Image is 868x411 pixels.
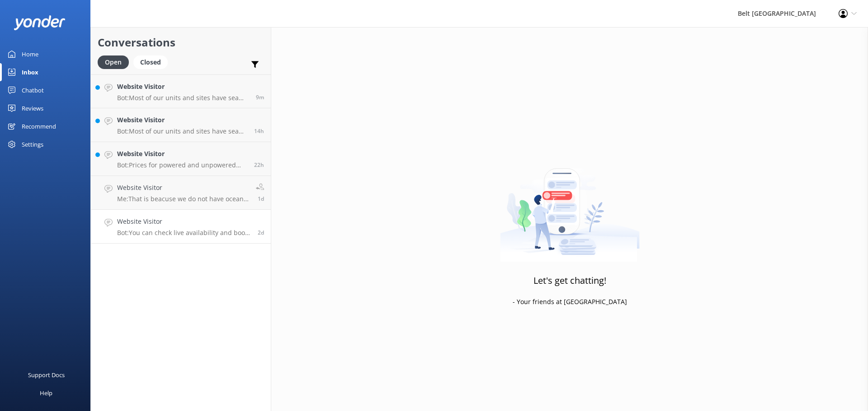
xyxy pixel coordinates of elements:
[22,81,44,99] div: Chatbot
[258,229,264,236] span: Oct 03 2025 11:52am (UTC +13:00) Pacific/Auckland
[117,195,249,203] p: Me: That is beacuse we do not have ocean-view sites left for those dates sorry.
[254,161,264,169] span: Oct 04 2025 01:21pm (UTC +13:00) Pacific/Auckland
[98,34,264,51] h2: Conversations
[91,210,271,244] a: Website VisitorBot:You can check live availability and book your stay for the [DATE] and [DATE] d...
[117,94,249,102] p: Bot: Most of our units and sites have sea views, offering the best views in town with amazing sun...
[117,217,251,226] h4: Website Visitor
[22,45,38,63] div: Home
[22,135,43,153] div: Settings
[117,229,251,237] p: Bot: You can check live availability and book your stay for the [DATE] and [DATE] directly on our...
[91,74,271,108] a: Website VisitorBot:Most of our units and sites have sea views, offering the best views in town wi...
[133,55,168,69] div: Closed
[500,149,640,262] img: artwork of a man stealing a conversation from at giant smartphone
[22,63,38,81] div: Inbox
[117,115,247,125] h4: Website Visitor
[117,183,249,193] h4: Website Visitor
[28,366,65,384] div: Support Docs
[40,384,52,402] div: Help
[117,149,247,159] h4: Website Visitor
[14,15,66,30] img: yonder-white-logo.png
[98,57,133,67] a: Open
[254,127,264,135] span: Oct 04 2025 10:01pm (UTC +13:00) Pacific/Auckland
[133,57,172,67] a: Closed
[91,142,271,176] a: Website VisitorBot:Prices for powered and unpowered sites vary throughout the year. Please check ...
[98,55,129,69] div: Open
[117,127,247,135] p: Bot: Most of our units and sites have sea views, offering the best views in town with amazing sun...
[22,99,43,117] div: Reviews
[22,117,56,135] div: Recommend
[258,195,264,203] span: Oct 03 2025 07:31pm (UTC +13:00) Pacific/Auckland
[256,93,264,101] span: Oct 05 2025 11:58am (UTC +13:00) Pacific/Auckland
[533,273,606,288] h3: Let's get chatting!
[513,297,627,307] p: - Your friends at [GEOGRAPHIC_DATA]
[91,108,271,142] a: Website VisitorBot:Most of our units and sites have sea views, offering the best views in town wi...
[117,161,247,169] p: Bot: Prices for powered and unpowered sites vary throughout the year. Please check online for the...
[91,176,271,210] a: Website VisitorMe:That is beacuse we do not have ocean-view sites left for those dates sorry.1d
[117,82,249,92] h4: Website Visitor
